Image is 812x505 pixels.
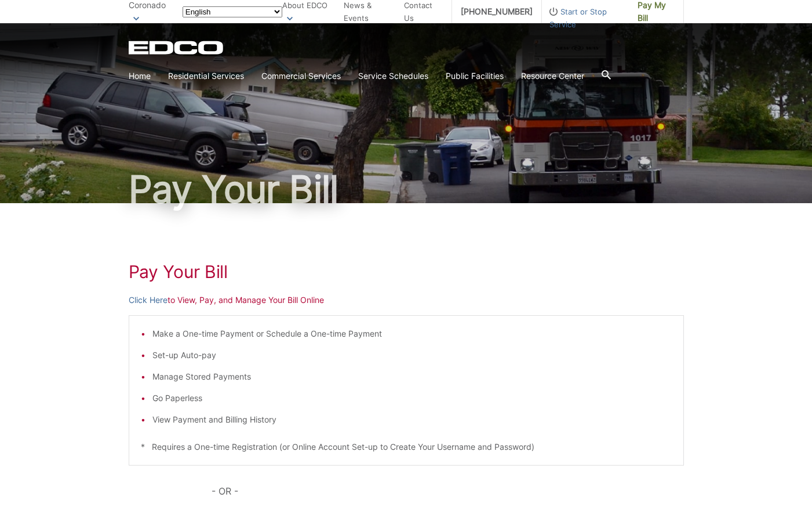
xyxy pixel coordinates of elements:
li: Manage Stored Payments [152,370,672,383]
h1: Pay Your Bill [129,261,684,282]
a: EDCD logo. Return to the homepage. [129,41,225,55]
a: Commercial Services [261,70,341,82]
li: Go Paperless [152,392,672,405]
li: View Payment and Billing History [152,413,672,426]
select: Select a language [183,6,282,17]
a: Residential Services [168,70,244,82]
a: Home [129,70,151,82]
a: Service Schedules [358,70,428,82]
a: Click Here [129,294,168,306]
h1: Pay Your Bill [129,171,684,208]
li: Set-up Auto-pay [152,349,672,362]
p: to View, Pay, and Manage Your Bill Online [129,294,684,306]
li: Make a One-time Payment or Schedule a One-time Payment [152,327,672,340]
p: - OR - [212,483,683,499]
a: Public Facilities [446,70,504,82]
p: * Requires a One-time Registration (or Online Account Set-up to Create Your Username and Password) [141,441,672,453]
a: Resource Center [521,70,584,82]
